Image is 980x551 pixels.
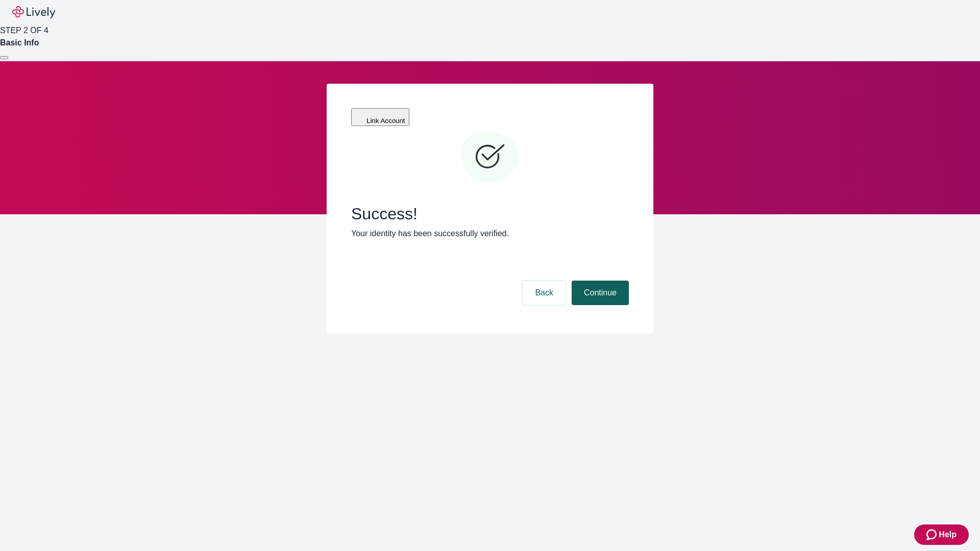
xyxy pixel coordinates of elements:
span: Success! [351,204,629,223]
span: Help [939,529,957,541]
img: Lively [12,6,55,18]
button: Link Account [351,108,409,126]
button: Back [523,281,566,305]
svg: Checkmark icon [459,127,521,188]
svg: Zendesk support icon [926,529,939,541]
button: Continue [572,281,629,305]
button: Zendesk support iconHelp [914,524,969,545]
p: Your identity has been successfully verified. [351,228,629,240]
